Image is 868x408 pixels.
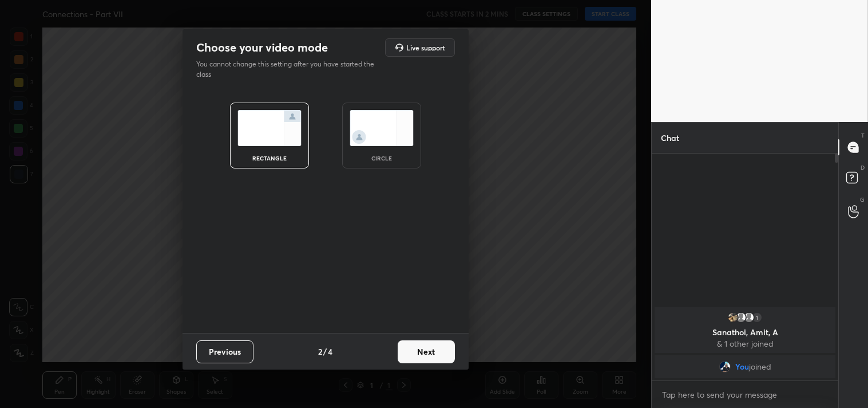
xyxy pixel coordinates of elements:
h2: Choose your video mode [196,40,328,55]
h4: 2 [318,346,322,358]
h4: 4 [328,346,332,358]
img: 6b0757e795764d8d9bf1b4b6d578f8d6.jpg [727,312,739,323]
h5: Live support [406,44,445,51]
img: normalScreenIcon.ae25ed63.svg [237,110,302,146]
p: G [860,195,865,204]
button: Next [398,340,455,363]
img: default.png [743,312,755,323]
span: You [735,362,748,371]
p: Chat [652,123,688,153]
span: joined [748,362,771,371]
button: Previous [196,340,253,363]
p: T [861,131,865,140]
div: circle [359,155,405,161]
h4: / [323,346,327,358]
div: 1 [751,312,763,323]
p: D [861,163,865,172]
div: rectangle [247,155,292,161]
img: circleScreenIcon.acc0effb.svg [350,110,414,146]
p: & 1 other joined [661,339,829,348]
div: grid [652,305,838,380]
img: bb0fa125db344831bf5d12566d8c4e6c.jpg [719,361,730,372]
p: You cannot change this setting after you have started the class [196,59,382,80]
img: default.png [735,312,747,323]
p: Sanathoi, Amit, A [661,328,829,337]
